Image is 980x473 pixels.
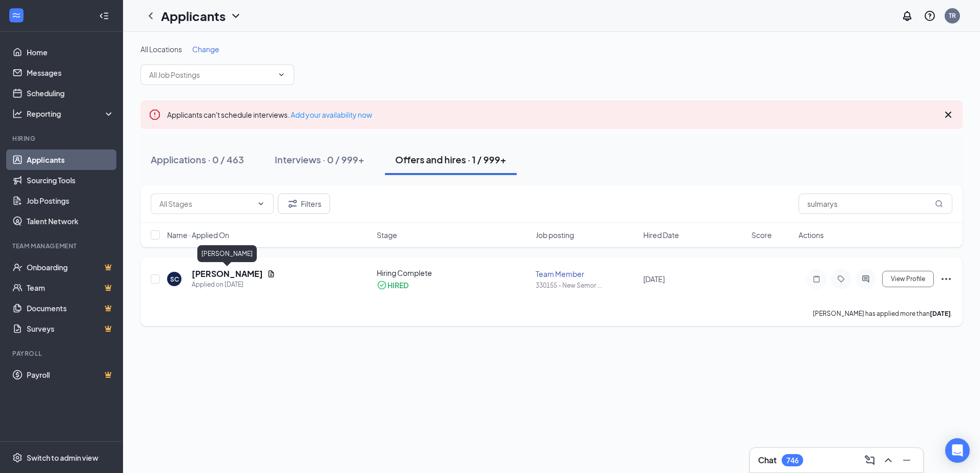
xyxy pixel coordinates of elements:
[12,134,112,143] div: Hiring
[643,274,665,284] span: [DATE]
[27,42,114,62] a: Home
[751,230,772,240] span: Score
[935,200,943,208] svg: MagnifyingGlass
[860,275,872,283] svg: ActiveChat
[11,10,22,20] svg: WorkstreamLogo
[12,453,23,463] svg: Settings
[945,438,970,463] div: Open Intercom Messenger
[786,456,799,465] div: 746
[27,109,115,119] div: Reporting
[27,364,114,385] a: PayrollCrown
[27,257,114,277] a: OnboardingCrown
[864,454,876,466] svg: ComposeMessage
[930,310,951,317] b: [DATE]
[799,230,824,240] span: Actions
[27,149,114,170] a: Applicants
[140,45,182,54] span: All Locations
[230,10,242,22] svg: ChevronDown
[758,455,777,466] h3: Chat
[27,277,114,298] a: TeamCrown
[159,198,253,209] input: All Stages
[942,109,954,121] svg: Cross
[940,273,952,285] svg: Ellipses
[197,245,257,262] div: [PERSON_NAME]
[536,281,638,290] div: 330155 - New Semor ...
[949,11,956,20] div: TR
[27,62,114,83] a: Messages
[287,198,299,210] svg: Filter
[99,11,109,21] svg: Collapse
[27,298,114,318] a: DocumentsCrown
[12,242,112,250] div: Team Management
[275,153,364,166] div: Interviews · 0 / 999+
[27,318,114,339] a: SurveysCrown
[377,268,529,278] div: Hiring Complete
[882,454,894,466] svg: ChevronUp
[145,10,157,22] svg: ChevronLeft
[901,454,913,466] svg: Minimize
[799,193,952,214] input: Search in offers and hires
[27,83,114,103] a: Scheduling
[192,45,219,54] span: Change
[167,110,372,119] span: Applicants can't schedule interviews.
[387,280,409,290] div: HIRED
[536,230,574,240] span: Job posting
[170,275,179,284] div: SC
[901,10,913,22] svg: Notifications
[813,309,952,318] p: [PERSON_NAME] has applied more than .
[891,275,925,283] span: View Profile
[27,211,114,231] a: Talent Network
[277,71,285,79] svg: ChevronDown
[267,270,275,278] svg: Document
[395,153,506,166] div: Offers and hires · 1 / 999+
[291,110,372,119] a: Add your availability now
[536,269,638,279] div: Team Member
[192,279,275,290] div: Applied on [DATE]
[27,170,114,190] a: Sourcing Tools
[899,452,915,468] button: Minimize
[149,69,273,80] input: All Job Postings
[149,109,161,121] svg: Error
[643,230,679,240] span: Hired Date
[12,349,112,358] div: Payroll
[278,193,330,214] button: Filter Filters
[835,275,847,283] svg: Tag
[257,200,265,208] svg: ChevronDown
[167,230,229,240] span: Name · Applied On
[192,268,263,279] h5: [PERSON_NAME]
[27,453,98,463] div: Switch to admin view
[810,275,823,283] svg: Note
[161,7,226,25] h1: Applicants
[924,10,936,22] svg: QuestionInfo
[880,452,896,468] button: ChevronUp
[12,109,23,119] svg: Analysis
[151,153,244,166] div: Applications · 0 / 463
[862,452,878,468] button: ComposeMessage
[27,190,114,211] a: Job Postings
[377,280,387,290] svg: CheckmarkCircle
[882,271,934,287] button: View Profile
[377,230,397,240] span: Stage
